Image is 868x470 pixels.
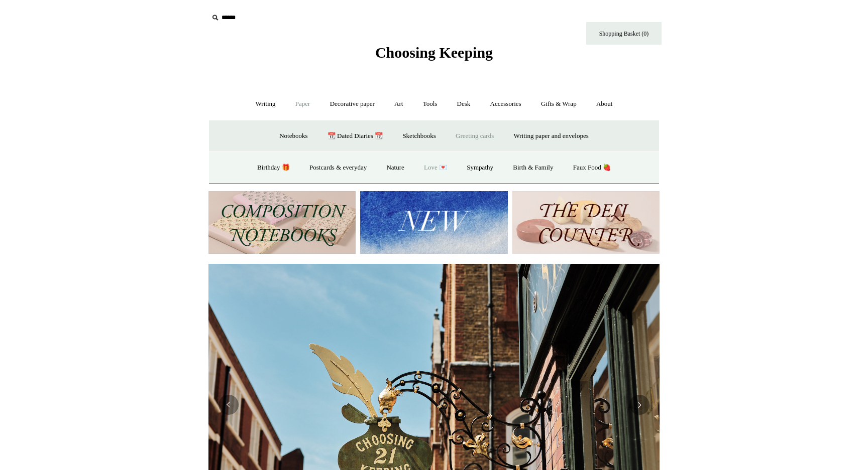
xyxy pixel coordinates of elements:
a: Love 💌 [415,154,456,181]
a: Nature [377,154,413,181]
a: About [587,91,622,117]
a: Notebooks [270,123,316,149]
a: Birth & Family [504,154,562,181]
a: Birthday 🎁 [248,154,299,181]
a: Shopping Basket (0) [586,22,662,45]
img: The Deli Counter [512,191,660,254]
a: Paper [286,91,319,117]
span: Choosing Keeping [375,44,493,61]
a: Choosing Keeping [375,52,493,59]
img: 202302 Composition ledgers.jpg__PID:69722ee6-fa44-49dd-a067-31375e5d54ec [208,191,356,254]
img: New.jpg__PID:f73bdf93-380a-4a35-bcfe-7823039498e1 [360,191,507,254]
a: Desk [448,91,480,117]
a: Postcards & everyday [300,154,376,181]
button: Next [629,395,649,415]
a: Accessories [481,91,530,117]
a: Gifts & Wrap [532,91,586,117]
a: Tools [414,91,447,117]
a: 📆 Dated Diaries 📆 [318,123,392,149]
a: Greeting cards [447,123,503,149]
a: Art [385,91,412,117]
a: Sketchbooks [393,123,445,149]
a: Writing [247,91,285,117]
button: Previous [219,395,239,415]
a: Sympathy [458,154,502,181]
a: Faux Food 🍓 [564,154,620,181]
a: Decorative paper [321,91,384,117]
a: Writing paper and envelopes [505,123,598,149]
